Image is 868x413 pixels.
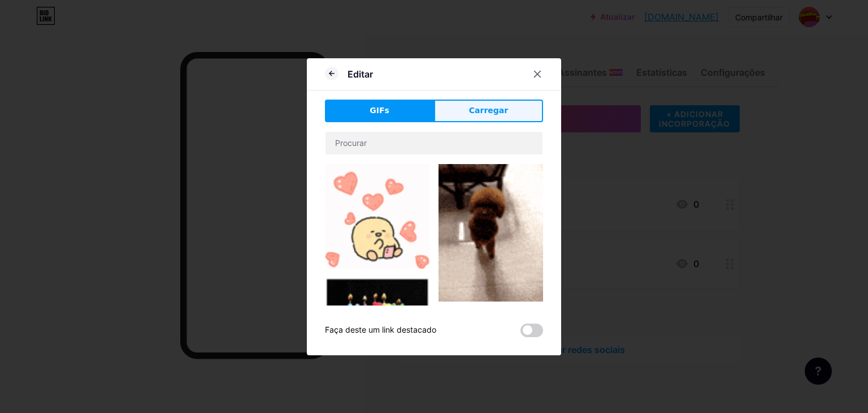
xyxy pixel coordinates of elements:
input: Procurar [325,132,542,154]
button: GIFs [325,100,434,122]
img: Gihpy [325,278,429,353]
img: Gihpy [439,164,543,302]
button: Carregar [434,100,543,122]
font: GIFs [370,106,389,115]
img: Gihpy [325,164,429,269]
font: Carregar [469,106,508,115]
font: Faça deste um link destacado [325,325,436,334]
font: Editar [348,68,373,80]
